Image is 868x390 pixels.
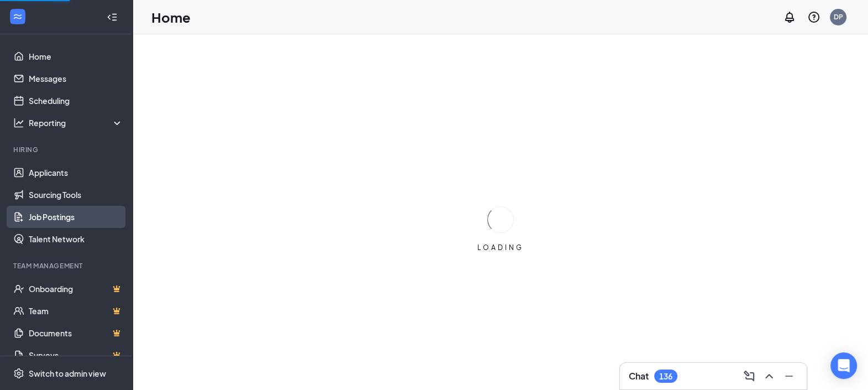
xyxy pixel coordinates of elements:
[29,45,123,67] a: Home
[473,243,528,252] div: LOADING
[13,117,24,128] svg: Analysis
[659,372,672,381] div: 136
[830,352,857,379] div: Open Intercom Messenger
[12,11,23,22] svg: WorkstreamLogo
[29,300,123,322] a: TeamCrown
[629,370,649,382] h3: Chat
[29,90,123,112] a: Scheduling
[807,11,820,24] svg: QuestionInfo
[760,367,778,385] button: ChevronUp
[13,261,121,271] div: Team Management
[107,12,118,23] svg: Collapse
[29,368,106,379] div: Switch to admin view
[29,206,123,228] a: Job Postings
[762,370,776,383] svg: ChevronUp
[743,370,756,383] svg: ComposeMessage
[29,344,123,366] a: SurveysCrown
[151,8,191,27] h1: Home
[29,228,123,250] a: Talent Network
[13,145,121,154] div: Hiring
[29,322,123,344] a: DocumentsCrown
[834,12,843,22] div: DP
[29,278,123,300] a: OnboardingCrown
[782,370,796,383] svg: Minimize
[29,162,123,184] a: Applicants
[740,367,758,385] button: ComposeMessage
[29,117,124,128] div: Reporting
[783,11,796,24] svg: Notifications
[29,184,123,206] a: Sourcing Tools
[29,67,123,90] a: Messages
[780,367,798,385] button: Minimize
[13,368,24,379] svg: Settings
